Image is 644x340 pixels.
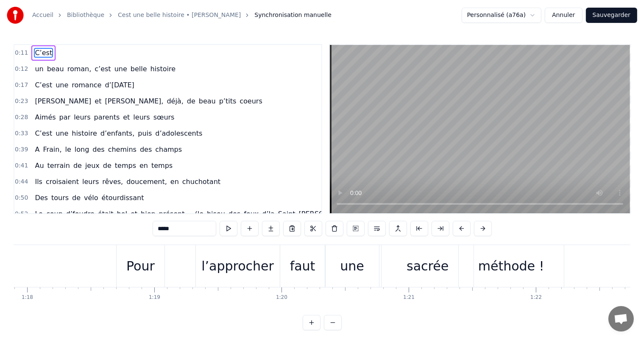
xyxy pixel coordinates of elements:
span: le [64,145,72,154]
span: Des [34,193,49,203]
span: une [114,64,128,74]
img: youka [7,7,24,24]
span: temps [151,161,173,170]
span: C’est [34,80,53,90]
div: une [340,256,364,276]
span: doucement, [125,177,168,187]
span: bien [140,209,156,219]
span: des [92,145,105,154]
span: beau [198,96,217,106]
span: par [59,112,72,122]
span: étourdissant [101,193,145,203]
span: chemins [107,145,137,154]
a: Ouvrir le chat [608,306,634,332]
span: [PERSON_NAME], [104,96,164,106]
span: 0:50 [15,194,28,202]
span: croisaient [45,177,80,187]
span: déjà, [166,96,184,106]
span: d’adolescents [154,128,203,138]
span: des [228,209,241,219]
a: Cest une belle histoire • [PERSON_NAME] [118,11,241,20]
span: long [74,145,90,154]
span: tours [50,193,70,203]
span: un [34,64,44,74]
div: sacrée [407,256,449,276]
span: (le [194,209,205,219]
div: 1:19 [149,294,160,301]
span: 0:28 [15,113,28,122]
span: temps [114,161,137,170]
span: C’est [34,128,53,138]
span: C’est [34,48,53,58]
span: des [139,145,153,154]
span: de [72,161,83,170]
button: Sauvegarder [586,8,637,23]
span: c’est [94,64,112,74]
span: d’la [261,209,276,219]
span: et [94,96,102,106]
span: Aimés [34,112,56,122]
span: d’[DATE] [104,80,135,90]
span: [PERSON_NAME] [34,96,92,106]
span: en [139,161,149,170]
span: jeux [84,161,100,170]
span: 0:33 [15,129,28,138]
div: 1:21 [403,294,415,301]
span: romance [71,80,102,90]
span: champs [154,145,183,154]
span: d’enfants, [100,128,136,138]
span: puis [137,128,153,138]
span: et [122,112,131,122]
span: une [55,80,69,90]
span: une [55,128,69,138]
div: l’approcher [201,256,274,276]
span: 0:12 [15,65,28,73]
span: présent… [158,209,192,219]
span: 0:23 [15,97,28,106]
span: histoire [150,64,177,74]
span: 0:17 [15,81,28,89]
span: de [102,161,112,170]
span: Au [34,161,45,170]
a: Bibliothèque [67,11,104,20]
span: bel [116,209,128,219]
div: 1:20 [276,294,287,301]
span: coup [45,209,64,219]
span: et [130,209,138,219]
span: roman, [67,64,92,74]
span: histoire [71,128,98,138]
span: chuchotant [181,177,221,187]
span: leurs [73,112,91,122]
div: 1:18 [22,294,33,301]
span: sœurs [153,112,176,122]
span: vélo [83,193,99,203]
span: Ils [34,177,43,187]
span: coeurs [239,96,263,106]
span: 0:52 [15,210,28,218]
div: méthode ! [478,256,544,276]
span: de [71,193,81,203]
span: parents [93,112,121,122]
span: beau [46,64,65,74]
span: 0:41 [15,162,28,170]
span: Synchronisation manuelle [254,11,332,20]
button: Annuler [545,8,582,23]
span: 0:44 [15,178,28,186]
div: Pour [126,256,155,276]
span: A [34,145,40,154]
span: belle [130,64,148,74]
span: leurs [132,112,151,122]
span: 0:39 [15,145,28,154]
span: était [97,209,114,219]
span: en [170,177,180,187]
span: feux [243,209,259,219]
div: faut [290,256,315,276]
span: rêves, [101,177,124,187]
span: d’foudre [65,209,95,219]
span: Frain, [42,145,62,154]
span: de [186,96,196,106]
span: bisou [206,209,226,219]
nav: breadcrumb [32,11,332,20]
span: Le [34,209,43,219]
a: Accueil [32,11,53,20]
